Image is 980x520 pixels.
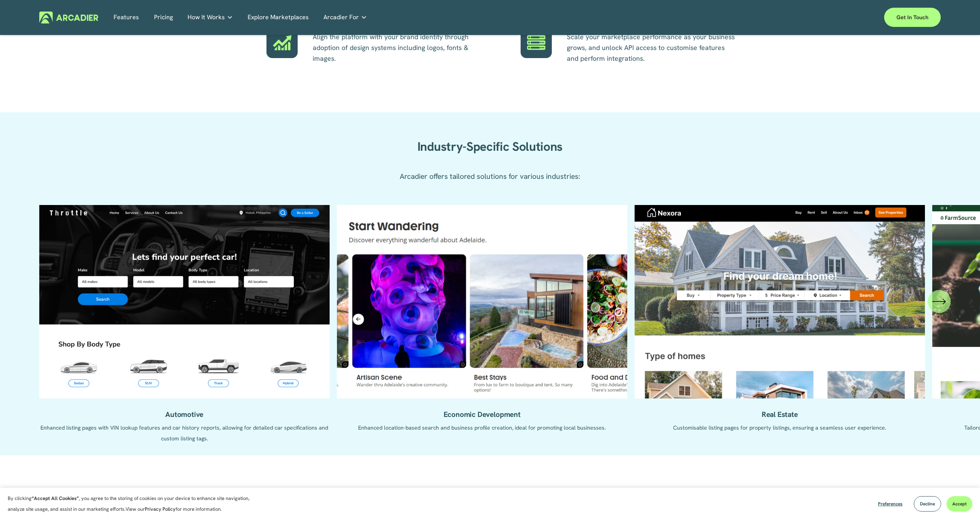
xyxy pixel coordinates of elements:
[145,506,176,512] a: Privacy Policy
[567,21,737,64] p: Scale your marketplace performance as your business grows, and unlock API access to customise fea...
[188,12,233,23] a: folder dropdown
[872,496,908,512] button: Preferences
[114,12,139,23] a: Features
[313,21,482,64] p: Align the platform with your brand identity through adoption of design systems including logos, f...
[39,12,98,23] img: Arcadier
[941,483,980,520] iframe: Chat Widget
[884,8,941,27] a: Get in touch
[323,12,359,23] span: Arcadier For
[323,12,367,23] a: folder dropdown
[382,139,598,155] h2: Industry-Specific Solutions
[914,496,941,512] button: Decline
[188,12,225,23] span: How It Works
[400,172,580,181] span: Arcadier offers tailored solutions for various industries:
[8,493,258,515] p: By clicking , you agree to the storing of cookies on your device to enhance site navigation, anal...
[920,501,935,507] span: Decline
[878,501,903,507] span: Preferences
[32,495,79,502] strong: “Accept All Cookies”
[928,290,951,313] button: Next
[154,12,173,23] a: Pricing
[248,12,309,23] a: Explore Marketplaces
